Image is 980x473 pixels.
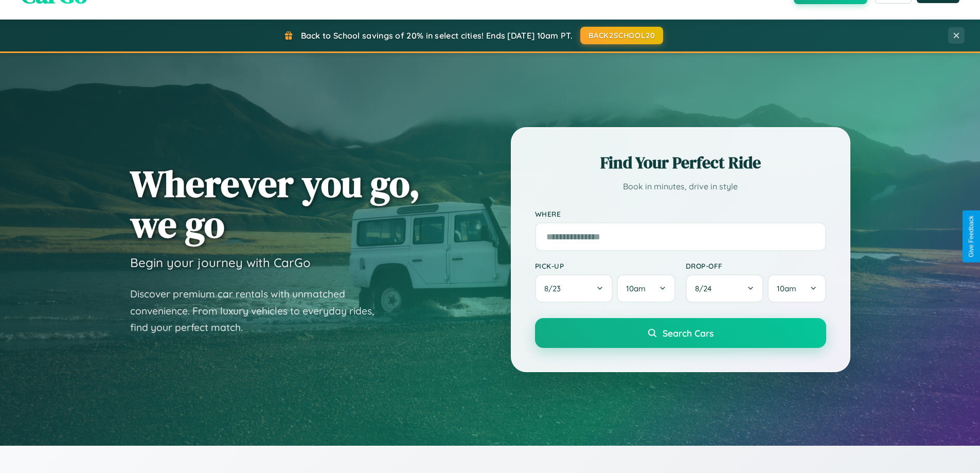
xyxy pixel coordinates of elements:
h3: Begin your journey with CarGo [130,255,311,270]
button: 8/23 [535,274,613,303]
h1: Wherever you go, we go [130,163,420,244]
div: Give Feedback [968,216,975,257]
span: 10am [777,284,796,293]
button: 10am [617,274,675,303]
span: 8 / 24 [695,284,717,293]
span: 8 / 23 [544,284,566,293]
button: Search Cars [535,318,826,348]
button: 10am [768,274,826,303]
span: Search Cars [663,327,714,339]
label: Where [535,209,826,218]
h2: Find Your Perfect Ride [535,151,826,174]
label: Drop-off [686,261,826,270]
span: 10am [626,284,646,293]
p: Discover premium car rentals with unmatched convenience. From luxury vehicles to everyday rides, ... [130,286,387,336]
label: Pick-up [535,261,675,270]
p: Book in minutes, drive in style [535,179,826,194]
button: BACK2SCHOOL20 [580,27,663,44]
span: Back to School savings of 20% in select cities! Ends [DATE] 10am PT. [301,30,573,41]
button: 8/24 [686,274,764,303]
